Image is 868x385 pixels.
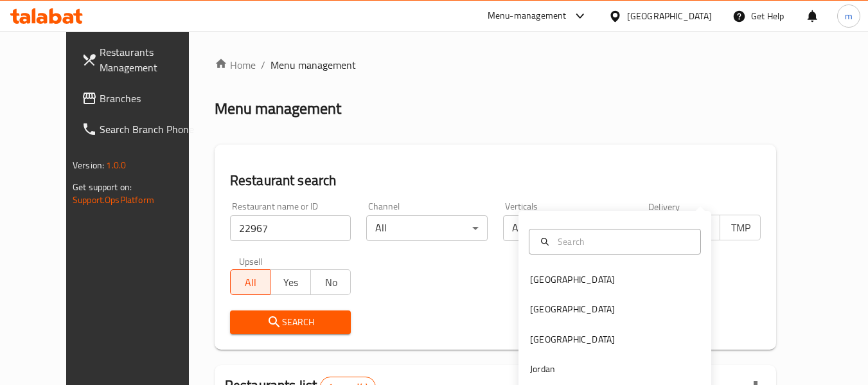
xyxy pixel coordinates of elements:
button: Search [230,310,351,334]
nav: breadcrumb [215,57,776,73]
span: Get support on: [73,179,132,195]
h2: Restaurant search [230,171,761,190]
a: Home [215,57,256,73]
label: Delivery [648,202,680,211]
a: Search Branch Phone [71,114,211,145]
span: No [316,273,346,292]
label: Upsell [239,256,263,265]
div: [GEOGRAPHIC_DATA] [530,332,615,346]
span: All [236,273,266,292]
span: Search Branch Phone [100,121,201,137]
div: Menu-management [488,8,567,24]
div: All [366,215,488,241]
input: Search for restaurant name or ID.. [230,215,351,241]
span: Search [240,314,341,330]
a: Restaurants Management [71,37,211,83]
a: Branches [71,83,211,114]
span: 1.0.0 [106,157,126,174]
span: Version: [73,157,104,174]
button: TMP [720,215,761,240]
input: Search [553,235,693,249]
span: Menu management [270,57,356,73]
button: Yes [270,269,311,295]
li: / [261,57,265,73]
div: Jordan [530,362,555,376]
div: [GEOGRAPHIC_DATA] [530,302,615,316]
span: Restaurants Management [100,44,201,75]
a: Support.OpsPlatform [73,192,154,208]
div: [GEOGRAPHIC_DATA] [627,9,712,23]
div: All [503,215,624,241]
button: All [230,269,271,295]
span: m [845,9,853,23]
div: [GEOGRAPHIC_DATA] [530,273,615,287]
span: Branches [100,91,201,106]
span: Yes [276,273,306,292]
span: TMP [725,219,756,237]
button: No [310,269,351,295]
h2: Menu management [215,98,341,119]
